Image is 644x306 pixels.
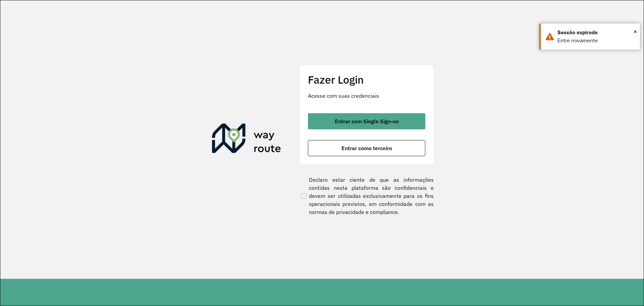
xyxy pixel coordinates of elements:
label: Declaro estar ciente de que as informações contidas nesta plataforma são confidenciais e devem se... [300,176,434,216]
button: Close [634,27,637,37]
div: Sessão expirada [557,29,635,37]
span: Entrar com Single Sign-on [335,119,399,124]
div: Entre novamente [557,37,635,45]
button: button [308,113,425,129]
h2: Fazer Login [308,73,425,86]
button: button [308,140,425,156]
span: Entrar como terceiro [341,145,392,151]
span: × [634,27,637,37]
p: Acesse com suas credenciais [308,92,425,100]
img: Roteirizador AmbevTech [212,124,281,156]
